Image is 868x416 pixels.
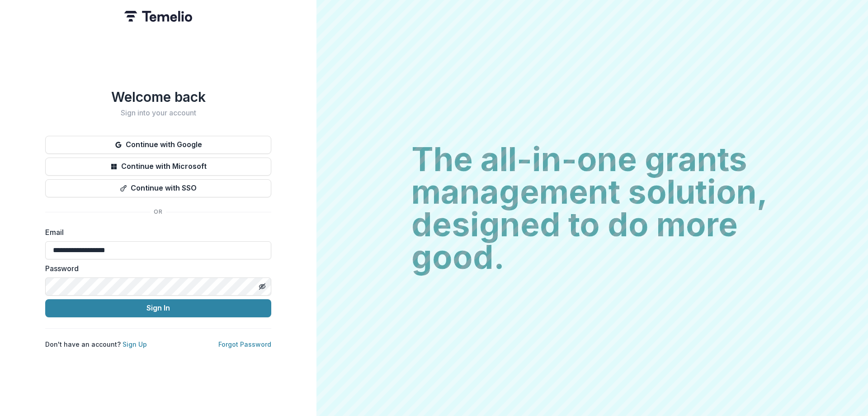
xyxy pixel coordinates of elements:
button: Toggle password visibility [255,279,269,294]
h2: Sign into your account [45,109,271,117]
a: Sign Up [123,340,147,348]
button: Continue with SSO [45,179,271,197]
button: Continue with Google [45,136,271,154]
button: Continue with Microsoft [45,158,271,176]
h1: Welcome back [45,89,271,105]
img: Temelio [124,11,192,22]
label: Email [45,227,266,238]
label: Password [45,263,266,274]
p: Don't have an account? [45,339,147,349]
a: Forgot Password [218,340,271,348]
button: Sign In [45,299,271,317]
